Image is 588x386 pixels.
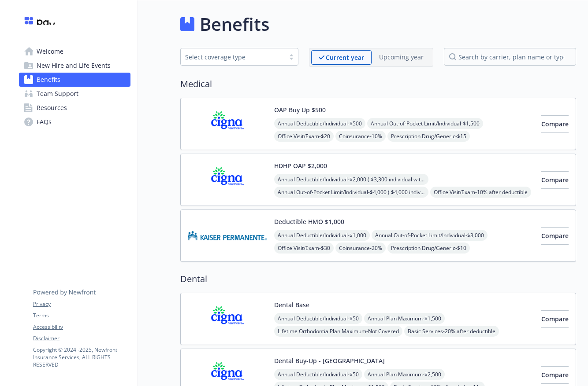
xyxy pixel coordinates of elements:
[274,118,365,129] span: Annual Deductible/Individual - $500
[19,101,130,115] a: Resources
[387,243,470,254] span: Prescription Drug/Generic - $10
[541,171,569,189] button: Compare
[274,300,309,309] button: Dental Base
[185,52,280,62] div: Select coverage type
[541,176,569,184] span: Compare
[541,366,569,384] button: Compare
[188,300,267,338] img: CIGNA carrier logo
[19,115,130,129] a: FAQs
[326,53,364,62] p: Current year
[180,77,576,91] h2: Medical
[37,87,78,101] span: Team Support
[33,300,130,308] a: Privacy
[33,346,130,368] p: Copyright © 2024 - 2025 , Newfront Insurance Services, ALL RIGHTS RESERVED
[274,313,362,324] span: Annual Deductible/Individual - $50
[372,50,431,65] span: Upcoming year
[37,59,111,73] span: New Hire and Life Events
[335,131,386,142] span: Coinsurance - 10%
[541,310,569,328] button: Compare
[188,105,267,143] img: CIGNA carrier logo
[274,217,344,226] button: Deductible HMO $1,000
[541,315,569,323] span: Compare
[37,44,63,59] span: Welcome
[274,230,370,241] span: Annual Deductible/Individual - $1,000
[19,87,130,101] a: Team Support
[274,243,334,254] span: Office Visit/Exam - $30
[37,115,52,129] span: FAQs
[274,356,385,365] button: Dental Buy-Up - [GEOGRAPHIC_DATA]
[274,187,428,198] span: Annual Out-of-Pocket Limit/Individual - $4,000 ( $4,000 individual within a family)
[387,131,470,142] span: Prescription Drug/Generic - $15
[188,161,267,199] img: CIGNA carrier logo
[274,326,402,337] span: Lifetime Orthodontia Plan Maximum - Not Covered
[274,174,428,185] span: Annual Deductible/Individual - $2,000 ( $3,300 individual within a family)
[33,335,130,342] a: Disclaimer
[541,227,569,245] button: Compare
[444,48,576,66] input: search by carrier, plan name or type
[19,59,130,73] a: New Hire and Life Events
[274,161,327,170] button: HDHP OAP $2,000
[188,217,267,254] img: Kaiser Permanente Insurance Company carrier logo
[37,73,60,87] span: Benefits
[33,312,130,320] a: Terms
[335,243,386,254] span: Coinsurance - 20%
[274,105,326,114] button: OAP Buy Up $500
[372,230,488,241] span: Annual Out-of-Pocket Limit/Individual - $3,000
[404,326,499,337] span: Basic Services - 20% after deductible
[367,118,483,129] span: Annual Out-of-Pocket Limit/Individual - $1,500
[274,369,362,380] span: Annual Deductible/Individual - $50
[37,101,67,115] span: Resources
[200,11,269,37] h1: Benefits
[541,232,569,240] span: Compare
[379,52,424,62] p: Upcoming year
[541,115,569,133] button: Compare
[541,371,569,379] span: Compare
[19,44,130,59] a: Welcome
[33,323,130,331] a: Accessibility
[19,73,130,87] a: Benefits
[180,272,576,286] h2: Dental
[541,120,569,128] span: Compare
[364,369,445,380] span: Annual Plan Maximum - $2,500
[364,313,445,324] span: Annual Plan Maximum - $1,500
[274,131,334,142] span: Office Visit/Exam - $20
[430,187,531,198] span: Office Visit/Exam - 10% after deductible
